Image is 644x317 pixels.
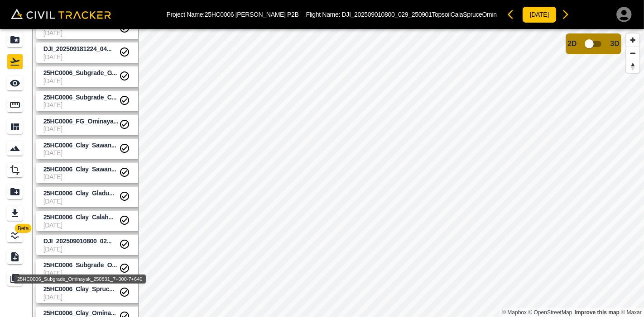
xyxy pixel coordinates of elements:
button: Reset bearing to north [626,60,639,73]
canvas: Map [138,29,644,317]
button: Zoom in [626,33,639,47]
a: Maxar [621,309,642,316]
a: OpenStreetMap [529,309,572,316]
button: Zoom out [626,47,639,60]
span: DJI_202509010800_029_250901TopsoilCalaSpruceOmin [342,11,497,18]
button: [DATE] [522,6,557,23]
img: Civil Tracker [11,9,111,19]
span: 2D [567,40,577,48]
p: Project Name: 25HC0006 [PERSON_NAME] P2B [167,11,299,18]
a: Map feedback [575,309,620,316]
a: Mapbox [502,309,527,316]
span: 3D [610,40,620,48]
div: 25HC0006_Subgrade_Ominayak_250831_7+000-7+640 [14,274,146,284]
p: Flight Name: [306,11,497,18]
